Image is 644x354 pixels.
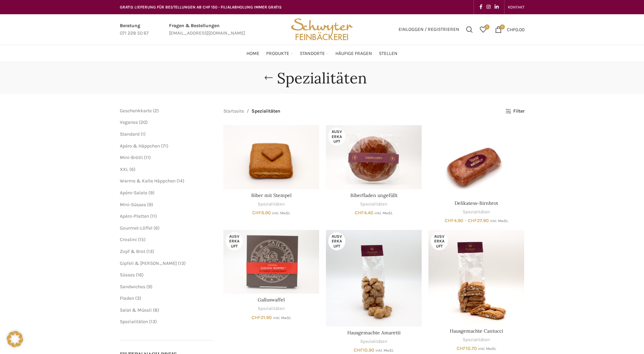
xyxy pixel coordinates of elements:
span: Apéro-Salate [120,190,147,196]
span: CHF [457,346,466,351]
span: 16 [137,272,142,278]
a: Spezialitäten [258,201,285,208]
span: 20 [141,119,146,125]
span: KONTAKT [508,5,525,9]
span: Stellen [379,51,398,57]
span: CHF [354,347,363,353]
span: 14 [178,178,183,184]
span: 1 [142,131,144,137]
bdi: 21.90 [252,315,272,320]
a: Apéro & Häppchen [120,143,160,149]
span: 13 [148,249,152,254]
a: Spezialitäten [120,319,148,324]
img: Bäckerei Schwyter [289,14,355,45]
nav: Breadcrumb [223,107,280,115]
span: Spezialitäten [252,107,280,115]
span: Ausverkauft [328,127,345,145]
span: CHF [355,210,364,216]
span: CHF [252,315,261,320]
span: Ausverkauft [226,232,243,250]
a: Veganes [120,119,138,125]
small: inkl. MwSt. [490,219,508,223]
a: Spezialitäten [258,306,285,312]
a: 0 CHF0.00 [492,23,528,36]
span: Produkte [266,51,289,57]
bdi: 0.00 [507,26,525,32]
a: Apéro-Platten [120,213,149,219]
span: Standard [120,131,140,137]
span: 6 [155,225,158,231]
span: Ausverkauft [431,232,448,250]
span: 8 [154,307,158,313]
a: Biberfladen ungefüllt [326,125,422,189]
span: 2 [154,108,157,114]
a: Gourmet-Löffel [120,225,152,231]
a: Biber mit Stempel [251,192,292,198]
a: Biberfladen ungefüllt [350,192,398,198]
a: Hausgemachte Amaretti [326,230,422,327]
a: Linkedin social link [493,2,501,12]
a: Salat & Müesli [120,307,152,313]
span: 9 [148,284,151,290]
span: 0 [500,24,505,29]
span: 13 [151,319,155,324]
span: Standorte [300,51,325,57]
a: 0 [476,23,490,36]
a: Site logo [289,26,355,32]
span: 11 [146,155,149,160]
a: Spezialitäten [463,209,490,215]
span: CHF [468,218,477,223]
span: CHF [507,26,515,32]
a: Biber mit Stempel [223,125,319,189]
span: 0 [484,24,490,29]
a: Zopf & Brot [120,249,145,254]
span: 13 [180,260,184,266]
div: Meine Wunschliste [476,23,490,36]
a: Crostini [120,237,137,242]
a: Hausgemachte Amaretti [347,330,401,336]
a: Spezialitäten [463,337,490,343]
span: Ausverkauft [328,232,345,250]
a: Galluswaffel [223,230,319,294]
span: XXL [120,166,128,172]
small: inkl. MwSt. [374,211,393,215]
a: Suchen [463,23,476,36]
small: inkl. MwSt. [375,348,394,353]
a: Instagram social link [484,2,493,12]
a: Infobox link [120,22,149,37]
a: Home [246,47,259,60]
span: 15 [140,237,144,242]
span: Süsses [120,272,135,278]
a: Facebook social link [477,2,484,12]
a: Hausgemachte Cantucci [450,328,503,334]
a: Delikatess-Birnbrot [455,200,498,206]
a: Mini-Süsses [120,202,146,208]
a: Fladen [120,295,134,301]
span: 9 [150,190,153,196]
span: – [464,218,467,223]
span: Einloggen / Registrieren [399,27,459,32]
a: Mini-Brötli [120,155,143,160]
span: 9 [149,202,151,208]
a: Stellen [379,47,398,60]
a: Infobox link [169,22,245,37]
small: inkl. MwSt. [272,211,290,215]
span: GRATIS LIEFERUNG FÜR BESTELLUNGEN AB CHF 150 - FILIALABHOLUNG IMMER GRATIS [120,5,282,9]
bdi: 10.90 [354,347,374,353]
a: Gipfeli & [PERSON_NAME] [120,260,177,266]
span: 6 [131,166,134,172]
a: KONTAKT [508,0,525,14]
span: Häufige Fragen [335,51,372,57]
span: 71 [163,143,167,149]
span: Home [246,51,259,57]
